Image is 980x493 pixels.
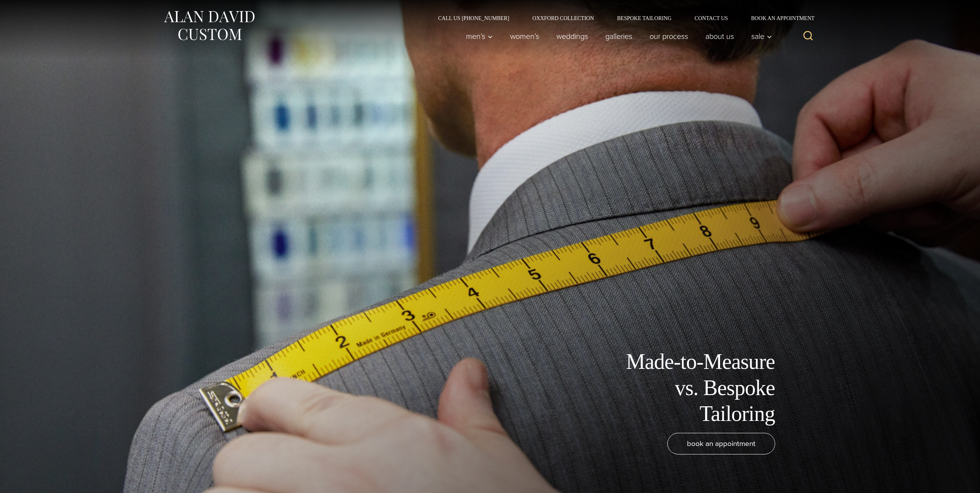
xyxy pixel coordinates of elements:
button: View Search Form [799,27,818,45]
a: Our Process [641,29,697,44]
a: weddings [548,29,596,44]
img: Alan David Custom [163,8,255,43]
a: Galleries [596,29,641,44]
a: Contact Us [683,15,740,21]
span: Men’s [466,32,493,40]
a: Bespoke Tailoring [605,15,683,21]
a: Book an Appointment [739,15,817,21]
nav: Primary Navigation [457,29,776,44]
nav: Secondary Navigation [427,15,818,21]
a: Women’s [501,29,548,44]
a: About Us [697,29,742,44]
a: book an appointment [667,433,775,454]
span: Sale [751,32,772,40]
a: Oxxford Collection [521,15,605,21]
span: book an appointment [687,438,756,449]
h1: Made-to-Measure vs. Bespoke Tailoring [602,349,775,427]
a: Call Us [PHONE_NUMBER] [427,15,521,21]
